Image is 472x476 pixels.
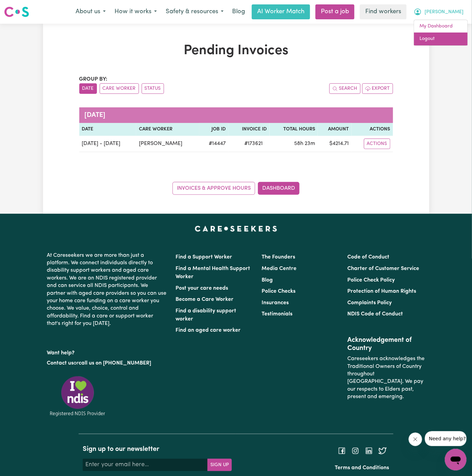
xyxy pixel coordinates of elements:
th: Care Worker [136,123,199,136]
a: My Dashboard [414,20,468,33]
button: Safety & resources [161,5,228,19]
button: My Account [409,5,468,19]
a: Protection of Human Rights [347,289,416,294]
button: Export [362,83,393,94]
a: Complaints Policy [347,300,392,306]
td: $ 4214.71 [318,136,352,152]
a: Careseekers home page [195,226,277,231]
td: [DATE] - [DATE] [79,136,136,152]
a: Find a Mental Health Support Worker [176,266,250,280]
th: Job ID [199,123,228,136]
p: Want help? [47,347,168,357]
a: Police Check Policy [347,277,395,283]
a: Blog [228,4,249,19]
button: How it works [110,5,161,19]
a: Post your care needs [176,286,228,291]
a: Code of Conduct [347,254,389,260]
button: Actions [364,139,390,149]
a: Insurances [262,300,289,306]
a: Careseekers logo [4,4,29,20]
p: Careseekers acknowledges the Traditional Owners of Country throughout [GEOGRAPHIC_DATA]. We pay o... [347,352,425,403]
td: [PERSON_NAME] [136,136,199,152]
caption: [DATE] [79,107,393,123]
span: 58 hours 23 minutes [294,141,315,146]
a: Follow Careseekers on Twitter [378,448,387,454]
a: Find a disability support worker [176,308,237,322]
a: AI Worker Match [252,4,310,19]
a: Find workers [360,4,407,19]
a: call us on [PHONE_NUMBER] [79,360,151,366]
iframe: Message from company [425,431,467,446]
a: Find a Support Worker [176,254,232,260]
button: sort invoices by care worker [100,83,139,94]
a: Testimonials [262,311,292,317]
button: Search [329,83,361,94]
a: Follow Careseekers on LinkedIn [365,448,373,454]
p: or [47,357,168,370]
h1: Pending Invoices [79,43,393,59]
a: Dashboard [258,182,300,195]
th: Amount [318,123,352,136]
img: Careseekers logo [4,6,29,18]
button: sort invoices by date [79,83,97,94]
th: Invoice ID [228,123,270,136]
a: The Founders [262,254,295,260]
a: Terms and Conditions [335,465,389,471]
a: Charter of Customer Service [347,266,419,271]
div: My Account [414,20,468,46]
a: NDIS Code of Conduct [347,311,403,317]
input: Enter your email here... [83,459,208,471]
a: Find an aged care worker [176,328,241,333]
button: Subscribe [207,459,232,471]
td: # 14447 [199,136,228,152]
a: Media Centre [262,266,296,271]
p: At Careseekers we are more than just a platform. We connect individuals directly to disability su... [47,249,168,330]
a: Follow Careseekers on Instagram [351,448,360,454]
iframe: Close message [409,433,422,446]
a: Become a Care Worker [176,297,234,302]
a: Police Checks [262,289,295,294]
a: Post a job [315,4,354,19]
a: Contact us [47,360,74,366]
a: Follow Careseekers on Facebook [338,448,346,454]
span: Group by: [79,77,108,82]
a: Logout [414,33,468,45]
span: # 173621 [241,140,267,148]
a: Blog [262,277,273,283]
a: Invoices & Approve Hours [172,182,255,195]
h2: Sign up to our newsletter [83,445,232,453]
span: [PERSON_NAME] [425,8,464,16]
img: Registered NDIS provider [47,375,108,417]
iframe: Button to launch messaging window [445,449,467,471]
button: About us [71,5,110,19]
button: sort invoices by paid status [142,83,164,94]
th: Total Hours [270,123,318,136]
th: Date [79,123,136,136]
th: Actions [352,123,393,136]
h2: Acknowledgement of Country [347,336,425,352]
